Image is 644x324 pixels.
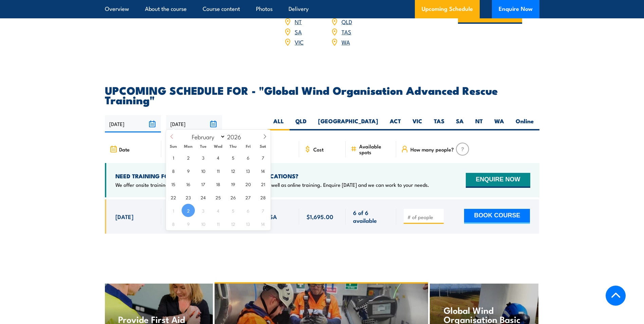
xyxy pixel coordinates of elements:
span: February 21, 2026 [256,177,270,191]
span: How many people? [410,146,454,152]
span: March 10, 2026 [197,217,210,230]
span: February 19, 2026 [226,177,240,191]
span: March 3, 2026 [197,204,210,217]
h4: NEED TRAINING FOR LARGER GROUPS OR MULTIPLE LOCATIONS? [115,172,429,180]
select: Month [188,132,225,141]
span: Cost [313,146,324,152]
span: March 7, 2026 [256,204,270,217]
span: February 9, 2026 [182,164,195,177]
span: Mon [181,144,196,148]
input: Year [225,132,248,141]
button: ENQUIRE NOW [466,173,530,188]
input: # of people [407,214,441,220]
span: February 14, 2026 [256,164,270,177]
span: February 3, 2026 [197,151,210,164]
a: NT [295,17,302,25]
span: Available spots [359,143,391,155]
span: February 26, 2026 [226,191,240,204]
span: March 2, 2026 [182,204,195,217]
span: February 15, 2026 [167,177,180,191]
label: ACT [384,117,407,130]
span: $1,695.00 [307,213,333,220]
a: VIC [295,38,303,46]
span: February 8, 2026 [167,164,180,177]
span: February 7, 2026 [256,151,270,164]
span: March 6, 2026 [241,204,255,217]
label: Online [510,117,539,130]
span: February 18, 2026 [211,177,225,191]
span: Wed [211,144,226,148]
a: TAS [342,28,351,36]
span: March 12, 2026 [226,217,240,230]
span: February 6, 2026 [241,151,255,164]
label: WA [489,117,510,130]
label: [GEOGRAPHIC_DATA] [312,117,384,130]
span: February 27, 2026 [241,191,255,204]
span: March 11, 2026 [211,217,225,230]
input: To date [166,115,222,132]
p: We offer onsite training, training at our centres, multisite solutions as well as online training... [115,181,429,188]
a: SA [295,28,302,36]
span: Date [119,146,130,152]
span: February 28, 2026 [256,191,270,204]
span: Sun [166,144,181,148]
span: February 16, 2026 [182,177,195,191]
span: Tue [196,144,211,148]
span: March 1, 2026 [167,204,180,217]
label: TAS [428,117,450,130]
label: QLD [290,117,312,130]
span: February 10, 2026 [197,164,210,177]
span: [DATE] [115,213,133,220]
span: February 22, 2026 [167,191,180,204]
button: BOOK COURSE [464,209,530,224]
span: February 25, 2026 [211,191,225,204]
a: WA [342,38,350,46]
span: Fri [241,144,256,148]
span: February 4, 2026 [211,151,225,164]
span: February 11, 2026 [211,164,225,177]
span: February 12, 2026 [226,164,240,177]
span: February 1, 2026 [167,151,180,164]
span: February 13, 2026 [241,164,255,177]
span: Thu [226,144,241,148]
span: Sat [256,144,271,148]
span: February 24, 2026 [197,191,210,204]
span: March 14, 2026 [256,217,270,230]
span: March 5, 2026 [226,204,240,217]
span: March 8, 2026 [167,217,180,230]
input: From date [105,115,161,132]
span: March 4, 2026 [211,204,225,217]
label: SA [450,117,470,130]
span: March 9, 2026 [182,217,195,230]
span: February 20, 2026 [241,177,255,191]
span: March 13, 2026 [241,217,255,230]
span: February 23, 2026 [182,191,195,204]
span: February 2, 2026 [182,151,195,164]
h2: UPCOMING SCHEDULE FOR - "Global Wind Organisation Advanced Rescue Training" [105,85,539,104]
span: February 17, 2026 [197,177,210,191]
label: ALL [268,117,290,130]
span: 6 of 6 available [353,209,389,224]
label: VIC [407,117,428,130]
a: QLD [342,17,352,25]
label: NT [470,117,489,130]
span: February 5, 2026 [226,151,240,164]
